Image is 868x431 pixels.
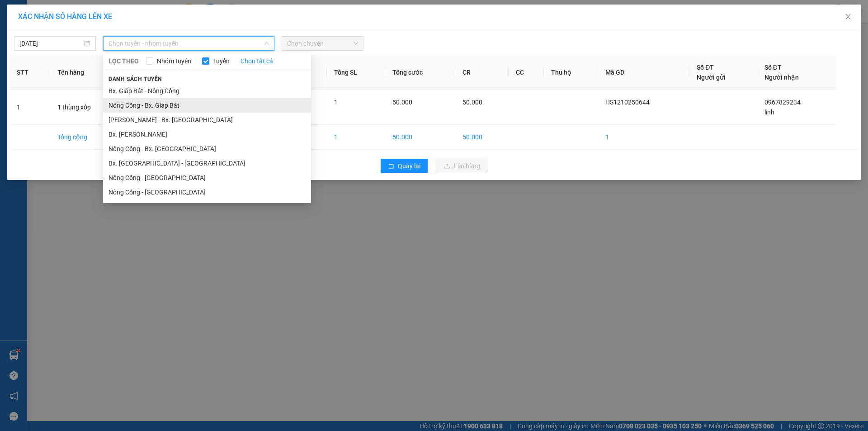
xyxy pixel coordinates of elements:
[764,64,782,71] span: Số ĐT
[103,171,311,185] li: Nông Cống - [GEOGRAPHIC_DATA]
[385,55,455,90] th: Tổng cước
[844,13,852,20] span: close
[598,55,689,90] th: Mã GD
[103,127,311,142] li: Bx. [PERSON_NAME]
[18,12,112,21] span: XÁC NHẬN SỐ HÀNG LÊN XE
[327,55,385,90] th: Tổng SL
[108,37,269,50] span: Chọn tuyến - nhóm tuyến
[5,26,24,58] img: logo
[455,125,509,150] td: 50.000
[544,55,598,90] th: Thu hộ
[50,90,125,125] td: 1 thùng xốp
[455,55,509,90] th: CR
[697,64,714,71] span: Số ĐT
[241,56,273,66] a: Chọn tất cả
[835,5,861,30] button: Close
[697,74,726,81] span: Người gửi
[462,99,482,106] span: 50.000
[9,90,50,125] td: 1
[509,55,544,90] th: CC
[45,38,74,48] span: SĐT XE
[103,75,168,83] span: Danh sách tuyến
[103,142,311,156] li: Nông Cống - Bx. [GEOGRAPHIC_DATA]
[764,109,774,116] span: linh
[96,37,149,46] span: HS1210250644
[764,74,799,81] span: Người nhận
[103,156,311,171] li: Bx. [GEOGRAPHIC_DATA] - [GEOGRAPHIC_DATA]
[50,125,125,150] td: Tổng cộng
[36,50,85,69] strong: PHIẾU BIÊN NHẬN
[103,84,311,98] li: Bx. Giáp Bát - Nông Cống
[153,56,195,66] span: Nhóm tuyến
[437,159,487,173] button: uploadLên hàng
[381,159,428,173] button: rollbackQuay lại
[392,99,412,106] span: 50.000
[287,37,358,50] span: Chọn chuyến
[103,185,311,199] li: Nông Cống - [GEOGRAPHIC_DATA]
[398,161,420,171] span: Quay lại
[103,98,311,113] li: Nông Cống - Bx. Giáp Bát
[605,99,650,106] span: HS1210250644
[385,125,455,150] td: 50.000
[103,113,311,127] li: [PERSON_NAME] - Bx. [GEOGRAPHIC_DATA]
[598,125,689,150] td: 1
[388,163,394,170] span: rollback
[9,55,50,90] th: STT
[29,7,91,37] strong: CHUYỂN PHÁT NHANH ĐÔNG LÝ
[334,99,338,106] span: 1
[264,41,269,46] span: down
[764,99,801,106] span: 0967829234
[209,56,233,66] span: Tuyến
[327,125,385,150] td: 1
[19,38,82,48] input: 12/10/2025
[50,55,125,90] th: Tên hàng
[108,56,139,66] span: LỌC THEO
